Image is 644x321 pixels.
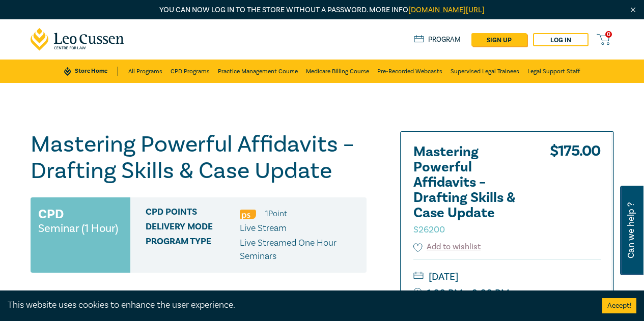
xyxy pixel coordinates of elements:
[413,241,481,253] button: Add to wishlist
[171,60,210,83] a: CPD Programs
[306,60,369,83] a: Medicare Billing Course
[31,131,367,184] h1: Mastering Powerful Affidavits – Drafting Skills & Case Update
[413,144,525,236] h2: Mastering Powerful Affidavits – Drafting Skills & Case Update
[64,67,118,76] a: Store Home
[527,60,580,83] a: Legal Support Staff
[377,60,442,83] a: Pre-Recorded Webcasts
[38,205,64,223] h3: CPD
[533,33,589,46] a: Log in
[602,298,636,313] button: Accept cookies
[146,207,240,220] span: CPD Points
[471,33,527,46] a: sign up
[414,35,461,44] a: Program
[218,60,298,83] a: Practice Management Course
[31,5,614,16] p: You can now log in to the store without a password. More info
[38,223,118,234] small: Seminar (1 Hour)
[629,6,637,14] img: Close
[605,31,612,38] span: 0
[8,299,587,312] div: This website uses cookies to enhance the user experience.
[413,285,601,301] small: 1:00 PM - 2:00 PM
[128,60,162,83] a: All Programs
[240,210,256,219] img: Professional Skills
[146,222,240,235] span: Delivery Mode
[451,60,519,83] a: Supervised Legal Trainees
[240,237,359,263] p: Live Streamed One Hour Seminars
[413,224,445,236] small: S26200
[31,283,367,314] button: Description
[146,237,240,263] span: Program type
[413,269,601,285] small: [DATE]
[408,5,485,15] a: [DOMAIN_NAME][URL]
[265,207,287,220] li: 1 Point
[626,192,636,269] span: Can we help ?
[550,144,601,241] div: $ 175.00
[240,222,287,234] span: Live Stream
